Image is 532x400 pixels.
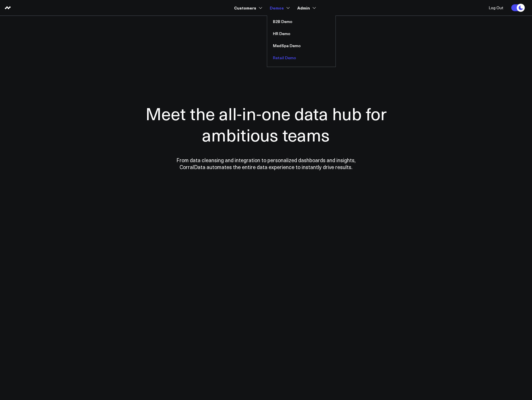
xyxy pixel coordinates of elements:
a: Demos [270,3,289,13]
a: Admin [297,3,315,13]
h1: Meet the all-in-one data hub for ambitious teams [125,103,407,145]
a: B2B Demo [267,16,336,28]
a: HR Demo [267,28,336,40]
a: Retail Demo [267,52,336,64]
a: Customers [234,3,261,13]
p: From data cleansing and integration to personalized dashboards and insights, CorralData automates... [164,157,368,171]
a: MedSpa Demo [267,40,336,52]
